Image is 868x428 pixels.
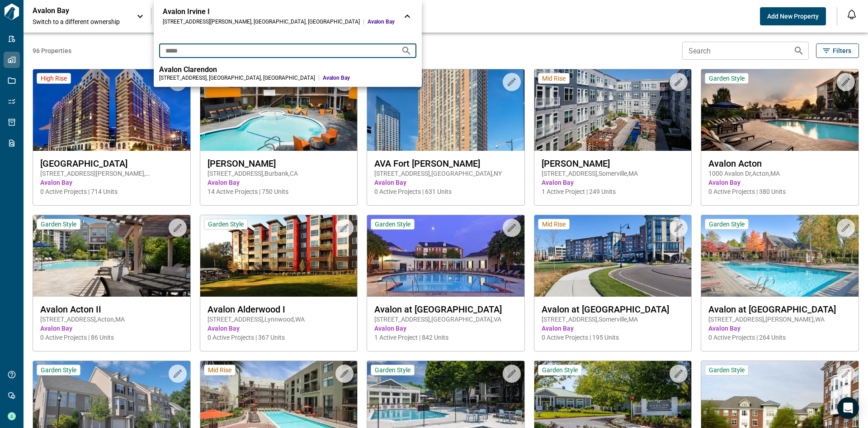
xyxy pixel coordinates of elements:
[159,74,315,82] div: [STREET_ADDRESS] , [GEOGRAPHIC_DATA] , [GEOGRAPHIC_DATA]
[163,7,395,16] div: Avalon Irvine I
[163,18,360,25] div: [STREET_ADDRESS][PERSON_NAME] , [GEOGRAPHIC_DATA] , [GEOGRAPHIC_DATA]
[323,74,416,82] span: Avalon Bay
[159,65,416,74] div: Avalon Clarendon
[368,18,395,25] span: Avalon Bay
[837,397,859,419] div: Open Intercom Messenger
[397,42,415,60] button: Search projects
